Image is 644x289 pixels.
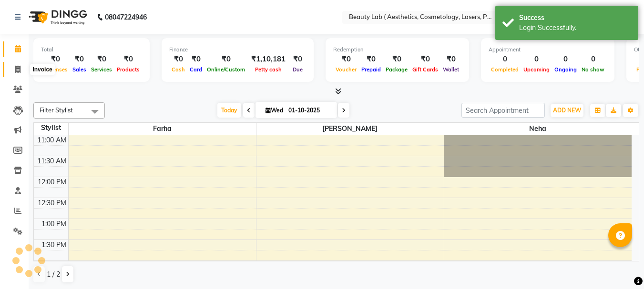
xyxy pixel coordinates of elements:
[440,54,461,65] div: ₹0
[24,4,90,30] img: logo
[204,66,247,73] span: Online/Custom
[263,107,286,114] span: Wed
[89,66,114,73] span: Services
[359,66,383,73] span: Prepaid
[169,54,187,65] div: ₹0
[34,123,68,133] div: Stylist
[35,156,68,166] div: 11:30 AM
[41,54,70,65] div: ₹0
[40,261,68,271] div: 2:00 PM
[489,66,521,73] span: Completed
[89,54,114,65] div: ₹0
[552,66,579,73] span: Ongoing
[333,66,359,73] span: Voucher
[36,177,68,187] div: 12:00 PM
[114,66,142,73] span: Products
[489,46,607,54] div: Appointment
[521,54,552,65] div: 0
[41,46,142,54] div: Total
[40,106,73,114] span: Filter Stylist
[289,54,306,65] div: ₹0
[489,54,521,65] div: 0
[461,103,545,118] input: Search Appointment
[169,66,187,73] span: Cash
[35,135,68,145] div: 11:00 AM
[521,66,552,73] span: Upcoming
[440,66,461,73] span: Wallet
[187,66,204,73] span: Card
[410,66,440,73] span: Gift Cards
[40,219,68,229] div: 1:00 PM
[383,54,410,65] div: ₹0
[256,123,444,135] span: [PERSON_NAME]
[70,66,89,73] span: Sales
[333,46,461,54] div: Redemption
[187,54,204,65] div: ₹0
[579,54,607,65] div: 0
[114,54,142,65] div: ₹0
[333,54,359,65] div: ₹0
[30,64,54,75] div: Invoice
[553,107,581,114] span: ADD NEW
[47,269,60,279] span: 1 / 2
[36,198,68,208] div: 12:30 PM
[69,123,256,135] span: Farha
[444,123,632,135] span: neha
[247,54,289,65] div: ₹1,10,181
[519,23,631,33] div: Login Successfully.
[359,54,383,65] div: ₹0
[169,46,306,54] div: Finance
[217,103,241,118] span: Today
[253,66,284,73] span: Petty cash
[410,54,440,65] div: ₹0
[579,66,607,73] span: No show
[70,54,89,65] div: ₹0
[383,66,410,73] span: Package
[40,240,68,250] div: 1:30 PM
[204,54,247,65] div: ₹0
[551,104,583,117] button: ADD NEW
[552,54,579,65] div: 0
[290,66,305,73] span: Due
[286,103,333,118] input: 2025-10-01
[105,4,147,30] b: 08047224946
[519,13,631,23] div: Success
